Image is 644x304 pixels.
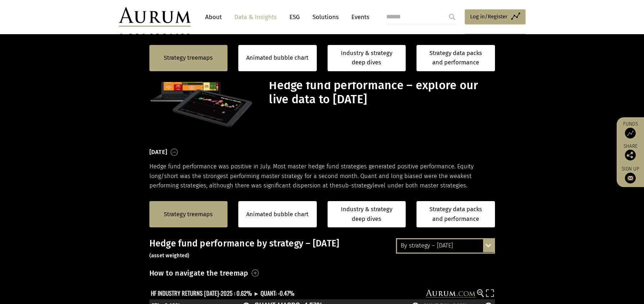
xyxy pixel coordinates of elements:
a: Strategy treemaps [164,53,213,63]
p: Hedge fund performance was positive in July. Most master hedge fund strategies generated positive... [149,162,495,190]
a: Strategy data packs and performance [416,45,495,71]
a: Animated bubble chart [246,53,309,63]
a: Data & Insights [231,10,280,24]
a: Funds [620,121,640,139]
h3: Hedge fund performance by strategy – [DATE] [149,238,495,260]
h3: [DATE] [149,147,167,158]
a: Events [348,10,369,24]
span: Log in/Register [470,12,508,21]
a: Log in/Register [465,9,526,24]
a: About [202,10,225,24]
img: Aurum [119,7,191,27]
a: Solutions [309,10,342,24]
input: Submit [445,10,459,24]
a: Strategy data packs and performance [416,201,495,227]
a: ESG [286,10,303,24]
div: Share [620,144,640,160]
h3: How to navigate the treemap [149,267,248,279]
a: Industry & strategy deep dives [328,45,406,71]
small: (asset weighted) [149,253,190,259]
span: sub-strategy [339,182,373,189]
a: Strategy treemaps [164,210,213,219]
div: By strategy – [DATE] [397,239,494,252]
a: Animated bubble chart [246,210,309,219]
h1: Hedge fund performance – explore our live data to [DATE] [269,78,493,106]
img: Access Funds [625,128,636,139]
a: Sign up [620,166,640,183]
a: Industry & strategy deep dives [328,201,406,227]
img: Share this post [625,150,636,160]
img: Sign up to our newsletter [625,173,636,183]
